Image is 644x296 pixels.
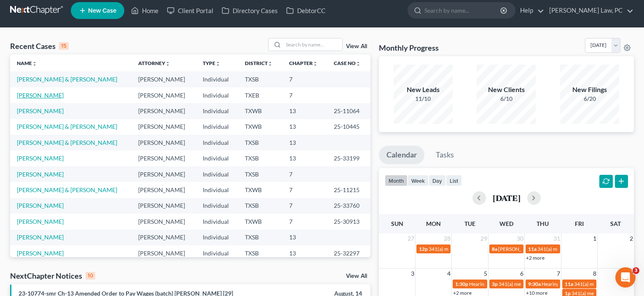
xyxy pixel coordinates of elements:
[575,220,584,227] span: Fri
[446,269,451,279] span: 4
[426,220,441,227] span: Mon
[238,135,282,150] td: TXSB
[163,3,217,18] a: Client Portal
[327,119,370,135] td: 25-10445
[519,269,524,279] span: 6
[268,61,273,66] i: unfold_more
[327,182,370,198] td: 25-11215
[443,234,451,244] span: 28
[238,245,282,261] td: TXSB
[408,175,429,186] button: week
[282,245,327,261] td: 13
[480,234,488,244] span: 29
[238,103,282,119] td: TXWB
[492,246,497,252] span: 8a
[526,255,545,261] a: +2 more
[17,250,64,257] a: [PERSON_NAME]
[282,135,327,150] td: 13
[553,234,561,244] span: 31
[537,246,619,252] span: 341(a) meeting for [PERSON_NAME]
[238,87,282,103] td: TXEB
[131,230,196,245] td: [PERSON_NAME]
[32,61,37,66] i: unfold_more
[17,60,37,66] a: Nameunfold_more
[455,281,468,287] span: 1:30p
[528,246,537,252] span: 11a
[327,150,370,166] td: 25-33199
[327,214,370,229] td: 25-30913
[17,107,64,114] a: [PERSON_NAME]
[282,166,327,182] td: 7
[238,198,282,214] td: TXSB
[17,171,64,178] a: [PERSON_NAME]
[283,38,342,51] input: Search by name...
[282,87,327,103] td: 7
[17,139,117,146] a: [PERSON_NAME] & [PERSON_NAME]
[238,230,282,245] td: TXSB
[391,220,403,227] span: Sun
[203,60,220,66] a: Typeunfold_more
[127,3,163,18] a: Home
[131,214,196,229] td: [PERSON_NAME]
[499,281,580,287] span: 341(a) meeting for [PERSON_NAME]
[196,119,238,135] td: Individual
[196,198,238,214] td: Individual
[131,166,196,182] td: [PERSON_NAME]
[196,135,238,150] td: Individual
[196,182,238,198] td: Individual
[238,182,282,198] td: TXWB
[196,214,238,229] td: Individual
[313,61,318,66] i: unfold_more
[526,290,547,296] a: +10 more
[17,234,64,241] a: [PERSON_NAME]
[59,42,69,50] div: 15
[131,198,196,214] td: [PERSON_NAME]
[499,220,513,227] span: Wed
[196,245,238,261] td: Individual
[238,214,282,229] td: TXWB
[560,95,619,103] div: 6/20
[407,234,415,244] span: 27
[131,103,196,119] td: [PERSON_NAME]
[394,95,453,103] div: 11/10
[446,175,462,186] button: list
[17,123,117,130] a: [PERSON_NAME] & [PERSON_NAME]
[537,220,549,227] span: Thu
[592,269,597,279] span: 8
[356,61,361,66] i: unfold_more
[385,175,408,186] button: month
[346,43,367,49] a: View All
[217,3,282,18] a: Directory Cases
[86,272,95,280] div: 10
[477,95,536,103] div: 6/10
[10,41,69,51] div: Recent Cases
[131,119,196,135] td: [PERSON_NAME]
[282,182,327,198] td: 7
[379,146,424,164] a: Calendar
[282,198,327,214] td: 7
[282,150,327,166] td: 13
[131,135,196,150] td: [PERSON_NAME]
[469,281,535,287] span: Hearing for [PERSON_NAME]
[516,234,524,244] span: 30
[196,71,238,87] td: Individual
[17,155,64,162] a: [PERSON_NAME]
[492,281,498,287] span: 3p
[327,103,370,119] td: 25-11064
[633,267,639,274] span: 3
[282,119,327,135] td: 13
[394,85,453,95] div: New Leads
[327,198,370,214] td: 25-33760
[615,267,636,288] iframe: Intercom live chat
[334,60,361,66] a: Case Nounfold_more
[516,3,544,18] a: Help
[138,60,170,66] a: Attorneyunfold_more
[610,220,621,227] span: Sat
[282,71,327,87] td: 7
[17,202,64,209] a: [PERSON_NAME]
[17,92,64,99] a: [PERSON_NAME]
[410,269,415,279] span: 3
[196,150,238,166] td: Individual
[238,150,282,166] td: TXSB
[528,281,541,287] span: 9:30a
